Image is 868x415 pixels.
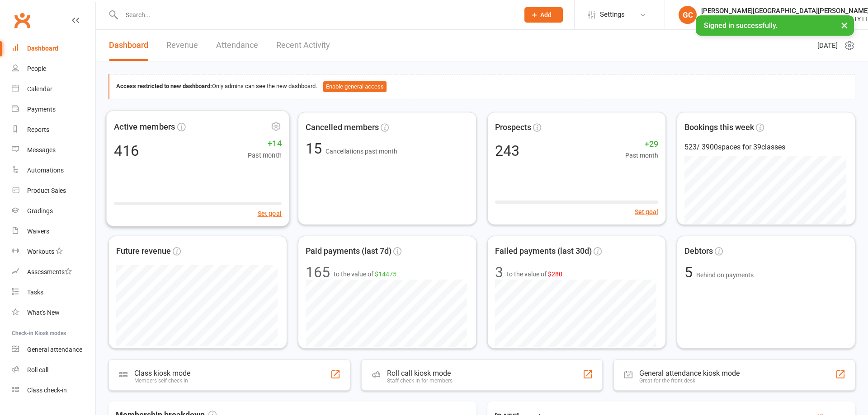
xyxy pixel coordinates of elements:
[276,30,330,61] a: Recent Activity
[334,269,396,279] span: to the value of
[12,38,95,59] a: Dashboard
[12,360,95,380] a: Roll call
[12,59,95,79] a: People
[12,160,95,181] a: Automations
[248,150,282,160] span: Past month
[27,126,49,133] div: Reports
[116,245,171,258] span: Future revenue
[27,146,56,154] div: Messages
[684,141,848,153] div: 523 / 3900 spaces for 39 classes
[27,167,64,174] div: Automations
[116,83,212,89] strong: Access restricted to new dashboard:
[639,369,740,378] div: General attendance kiosk mode
[12,79,95,99] a: Calendar
[696,271,754,279] span: Behind on payments
[27,106,56,113] div: Payments
[306,121,379,134] span: Cancelled members
[116,81,848,92] div: Only admins can see the new dashboard.
[12,120,95,140] a: Reports
[27,309,60,316] div: What's New
[12,380,95,401] a: Class kiosk mode
[109,30,148,61] a: Dashboard
[134,369,190,378] div: Class kiosk mode
[495,144,519,158] div: 243
[27,228,49,235] div: Waivers
[306,140,325,157] span: 15
[166,30,198,61] a: Revenue
[248,137,282,150] span: +14
[495,245,592,258] span: Failed payments (last 30d)
[27,65,46,72] div: People
[625,138,658,151] span: +29
[12,242,95,262] a: Workouts
[684,264,696,281] span: 5
[27,207,53,214] div: Gradings
[325,148,397,155] span: Cancellations past month
[27,289,43,296] div: Tasks
[258,208,282,218] button: Set goal
[387,378,453,384] div: Staff check-in for members
[27,366,48,373] div: Roll call
[27,248,54,255] div: Workouts
[114,143,139,158] div: 416
[387,369,453,378] div: Roll call kiosk mode
[540,11,552,19] span: Add
[134,378,190,384] div: Members self check-in
[635,207,658,217] button: Set goal
[119,9,513,21] input: Search...
[306,245,392,258] span: Paid payments (last 7d)
[836,15,853,35] button: ×
[625,150,658,160] span: Past month
[216,30,258,61] a: Attendance
[323,81,387,92] button: Enable general access
[12,340,95,360] a: General attendance kiosk mode
[12,140,95,160] a: Messages
[375,270,396,278] span: $14475
[27,346,82,353] div: General attendance
[600,5,625,25] span: Settings
[684,245,713,258] span: Debtors
[817,40,838,51] span: [DATE]
[27,268,72,275] div: Assessments
[679,6,697,24] div: GC
[12,262,95,282] a: Assessments
[11,9,33,32] a: Clubworx
[12,282,95,303] a: Tasks
[495,265,503,280] div: 3
[524,7,563,23] button: Add
[639,378,740,384] div: Great for the front desk
[495,121,531,134] span: Prospects
[12,99,95,120] a: Payments
[684,121,754,134] span: Bookings this week
[704,21,778,30] span: Signed in successfully.
[27,187,66,194] div: Product Sales
[12,181,95,201] a: Product Sales
[548,270,562,278] span: $280
[27,387,67,394] div: Class check-in
[12,201,95,221] a: Gradings
[306,265,330,280] div: 165
[114,120,175,133] span: Active members
[27,45,58,52] div: Dashboard
[27,85,52,93] div: Calendar
[12,221,95,242] a: Waivers
[12,303,95,323] a: What's New
[507,269,562,279] span: to the value of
